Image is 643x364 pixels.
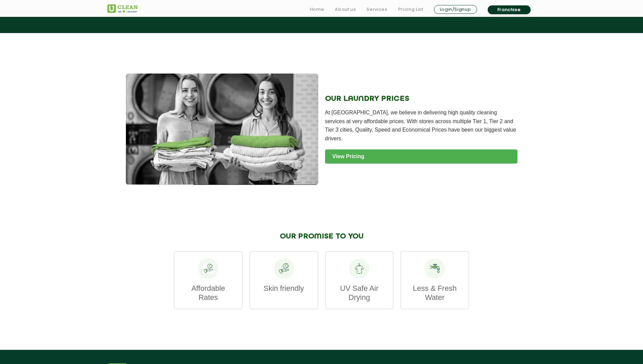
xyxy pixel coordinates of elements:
p: Affordable Rates [181,284,235,302]
a: About us [335,5,356,13]
a: Login/Signup [434,5,477,14]
h2: OUR LAUNDRY PRICES [325,94,517,103]
p: Less & Fresh Water [408,284,462,302]
img: Laundry Service [126,74,318,185]
a: Home [310,5,324,13]
a: Services [367,5,387,13]
p: At [GEOGRAPHIC_DATA], we believe in delivering high quality cleaning services at very affordable ... [325,108,517,143]
p: UV Safe Air Drying [332,284,386,302]
a: Franchise [488,5,531,14]
a: Pricing List [398,5,423,13]
img: UClean Laundry and Dry Cleaning [107,4,138,13]
p: Skin friendly [257,284,311,293]
a: View Pricing [325,149,517,164]
h2: OUR PROMISE TO YOU [174,232,469,241]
